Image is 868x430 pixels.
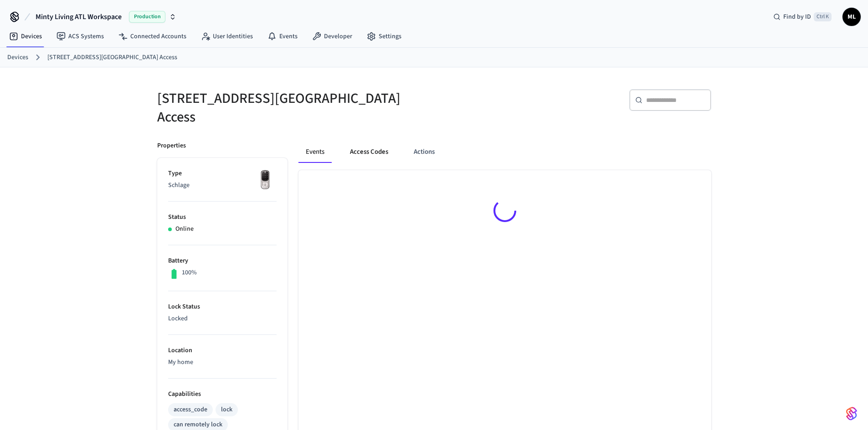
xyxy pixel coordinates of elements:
span: Production [129,11,165,23]
a: Devices [2,28,49,45]
button: Events [298,141,332,163]
img: Yale Assure Touchscreen Wifi Smart Lock, Satin Nickel, Front [254,169,277,192]
p: Battery [168,256,277,266]
p: Properties [157,141,186,151]
p: Type [168,169,277,178]
p: Lock Status [168,302,277,312]
p: 100% [182,268,197,278]
a: Settings [360,28,409,45]
span: Find by ID [783,12,811,21]
a: User Identities [194,28,260,45]
div: Find by IDCtrl K [766,9,839,25]
p: Location [168,346,277,355]
p: Schlage [168,181,277,190]
button: Access Codes [343,141,395,163]
a: Developer [305,28,360,45]
span: Ctrl K [814,12,832,21]
a: Devices [7,53,28,62]
p: Capabilities [168,390,277,399]
p: Locked [168,314,277,324]
h5: [STREET_ADDRESS][GEOGRAPHIC_DATA] Access [157,89,429,126]
div: lock [221,405,232,415]
p: Online [175,224,194,234]
a: Connected Accounts [111,28,194,45]
a: [STREET_ADDRESS][GEOGRAPHIC_DATA] Access [47,53,177,62]
img: SeamLogoGradient.69752ec5.svg [846,406,857,421]
a: ACS Systems [49,28,111,45]
span: Minty Living ATL Workspace [36,11,122,22]
p: Status [168,212,277,222]
button: Actions [406,141,442,163]
a: Events [260,28,305,45]
span: ML [843,9,860,25]
div: access_code [174,405,207,415]
p: My home [168,358,277,367]
div: ant example [298,141,711,163]
div: can remotely lock [174,420,222,430]
button: ML [842,8,861,26]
